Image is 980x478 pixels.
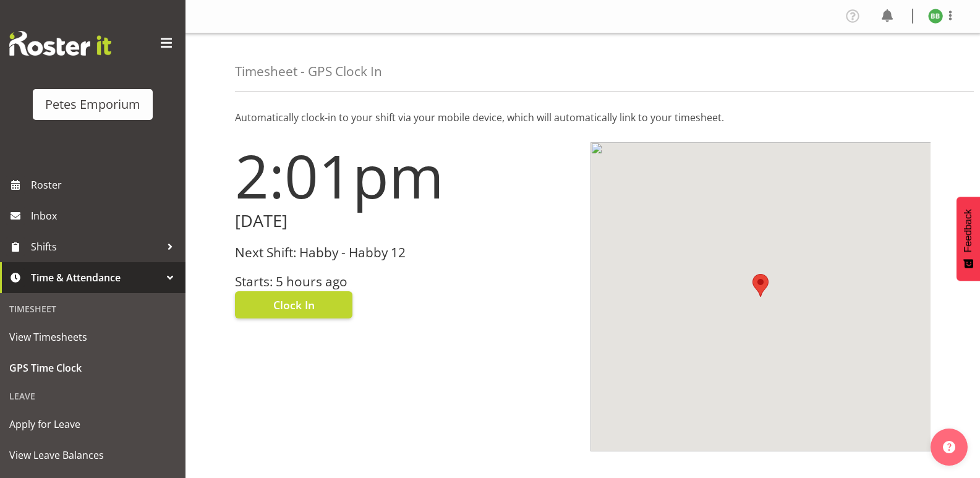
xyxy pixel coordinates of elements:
img: Rosterit website logo [9,31,111,56]
img: beena-bist9974.jpg [928,9,943,23]
div: Petes Emporium [45,95,140,114]
div: Leave [3,383,182,409]
a: View Leave Balances [3,440,182,471]
a: View Timesheets [3,322,182,352]
span: View Timesheets [9,328,176,346]
h3: Next Shift: Habby - Habby 12 [235,245,576,260]
span: Shifts [31,237,161,256]
span: Clock In [273,297,315,313]
h4: Timesheet - GPS Clock In [235,64,382,79]
p: Automatically clock-in to your shift via your mobile device, which will automatically link to you... [235,110,931,125]
h3: Starts: 5 hours ago [235,275,576,289]
h2: [DATE] [235,211,576,231]
a: Apply for Leave [3,409,182,440]
span: GPS Time Clock [9,359,176,377]
span: Roster [31,176,179,194]
div: Timesheet [3,296,182,322]
span: Time & Attendance [31,268,161,287]
a: GPS Time Clock [3,352,182,383]
img: help-xxl-2.png [943,441,955,453]
h1: 2:01pm [235,142,576,209]
span: Apply for Leave [9,415,176,433]
button: Feedback - Show survey [957,197,980,281]
span: Feedback [963,209,974,252]
button: Clock In [235,291,352,318]
span: View Leave Balances [9,446,176,464]
span: Inbox [31,207,179,225]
